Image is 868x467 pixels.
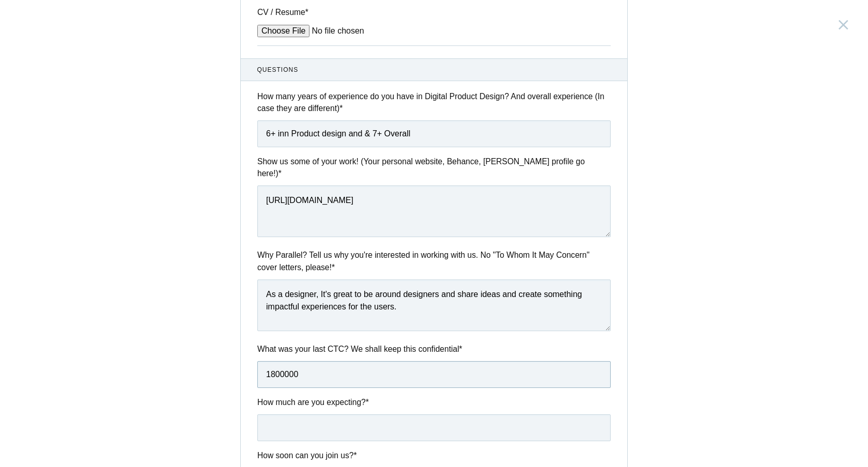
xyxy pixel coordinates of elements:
label: Show us some of your work! (Your personal website, Behance, [PERSON_NAME] profile go here!) [257,155,611,180]
label: How much are you expecting? [257,396,611,408]
label: How many years of experience do you have in Digital Product Design? And overall experience (In ca... [257,90,611,115]
span: Questions [257,65,611,74]
label: CV / Resume [257,6,335,18]
label: How soon can you join us? [257,449,611,461]
label: What was your last CTC? We shall keep this confidential [257,343,611,355]
label: Why Parallel? Tell us why you're interested in working with us. No "To Whom It May Concern" cover... [257,249,611,273]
